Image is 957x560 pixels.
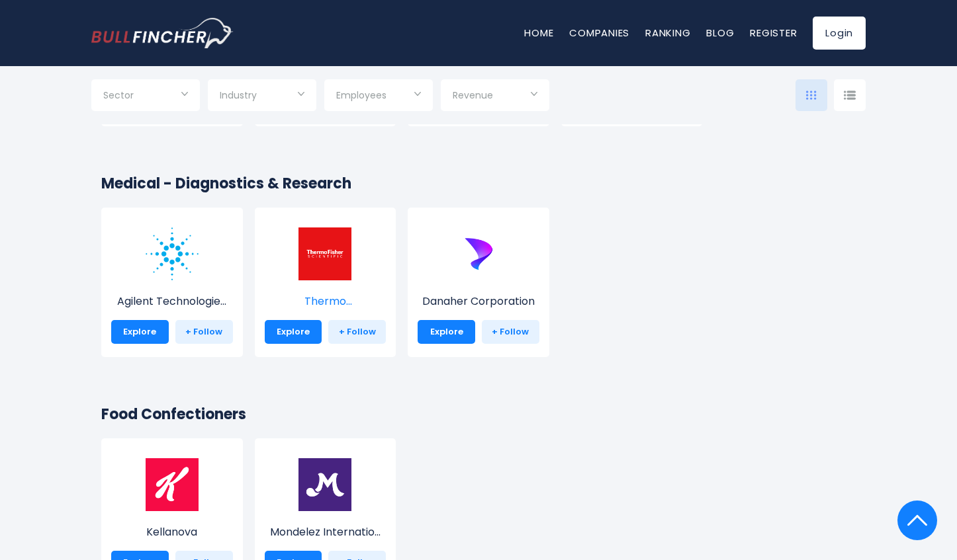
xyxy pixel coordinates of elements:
p: Agilent Technologies [111,294,233,309]
input: Selection [220,85,304,108]
a: Danaher Corporation [418,252,539,309]
a: Companies [569,26,629,40]
span: Sector [103,89,134,101]
img: bullfincher logo [91,18,234,48]
a: Explore [111,320,169,344]
img: icon-comp-grid.svg [806,91,817,100]
a: Explore [265,320,322,344]
a: Agilent Technologie... [111,252,233,309]
p: Kellanova [111,524,233,540]
a: Register [750,26,797,40]
img: TMO.png [298,227,351,280]
a: Mondelez Internatio... [265,483,387,540]
h2: Medical - Diagnostics & Research [101,173,856,194]
span: Industry [220,89,257,101]
a: Thermo [PERSON_NAME] Scien... [265,252,387,309]
a: Explore [418,320,475,344]
a: + Follow [482,320,539,344]
img: DHR.png [452,227,505,280]
span: Employees [336,89,387,101]
a: + Follow [175,320,233,344]
p: Thermo Fisher Scientific [265,294,387,309]
img: K.png [146,458,199,511]
span: Revenue [453,89,493,101]
input: Selection [336,85,421,108]
img: A.png [146,227,199,280]
p: Mondelez International [265,524,387,540]
img: MDLZ.png [298,458,351,511]
input: Selection [453,85,537,108]
a: Ranking [645,26,690,40]
a: Home [524,26,553,40]
a: Blog [706,26,734,40]
h2: Food Confectioners [101,403,856,425]
img: icon-comp-list-view.svg [844,91,856,100]
a: Go to homepage [91,18,234,48]
a: Login [813,17,866,50]
a: + Follow [328,320,386,344]
p: Danaher Corporation [418,294,539,309]
input: Selection [103,85,188,108]
a: Kellanova [111,483,233,540]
